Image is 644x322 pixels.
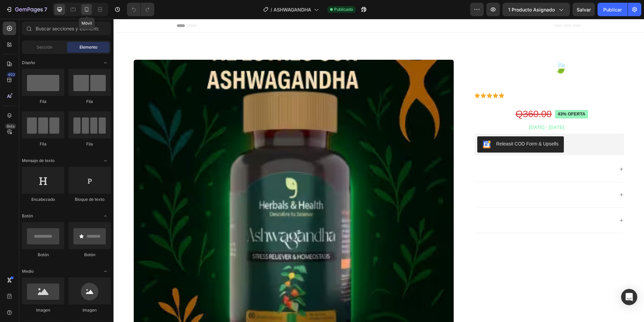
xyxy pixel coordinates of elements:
[22,141,64,147] div: Fila
[68,252,111,258] div: Botón
[362,147,431,154] p: PRODUCTO CERTIFICADO
[362,106,414,111] span: Tu pedido llegara el dia
[415,106,451,111] span: [DATE] - [DATE]
[621,289,637,305] div: Abra Intercom Messenger
[114,19,644,322] iframe: Design area
[22,60,35,66] span: Diseño
[364,117,450,134] button: Releasit COD Form & Upsells
[273,6,311,13] span: ASHWAGANDHA
[22,307,64,313] div: Imagen
[334,6,353,12] span: Publicado
[503,3,570,16] button: 1 producto asignado
[6,72,16,77] div: 450
[127,3,154,16] div: Deshacer/Rehacer
[361,41,510,71] h1: Ashwagandha 🍃 Di Adios al estrés y a la ansiedad
[270,6,272,13] span: /
[68,196,111,203] div: Bloque de texto
[383,122,445,129] div: Releasit COD Form & Upsells
[79,44,97,50] span: Elemento
[3,3,50,16] button: 7
[362,172,421,180] p: GARANTIA DE 30 DIAS
[369,122,377,130] img: CKKYs5695_ICEAE=.webp
[100,155,111,166] span: Alternar abierto
[22,252,64,258] div: Botón
[577,7,591,12] span: Salvar
[37,44,52,50] span: Sección
[603,6,622,13] font: Publicar
[22,99,64,105] div: Fila
[22,196,64,203] div: Encabezado
[68,141,111,147] div: Fila
[5,124,16,129] div: Beta
[508,6,555,13] span: 1 producto asignado
[68,99,111,105] div: Fila
[573,3,595,16] button: Salvar
[100,57,111,68] span: Alternar abierto
[22,268,34,274] span: Medio
[22,22,111,35] input: Buscar secciones y elementos
[362,198,401,205] p: ENVIO GRATIS
[401,88,439,102] div: Q360.00
[44,5,47,14] p: 7
[100,266,111,277] span: Alternar abierto
[395,73,444,80] p: 2,500+ Clientes felices!
[361,88,398,102] div: Q205.00
[100,211,111,221] span: Alternar abierto
[68,307,111,313] div: Imagen
[442,91,475,100] pre: 43% OFERTA
[22,213,33,219] span: Botón
[598,3,627,16] button: Publicar
[22,158,55,164] span: Mensaje de texto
